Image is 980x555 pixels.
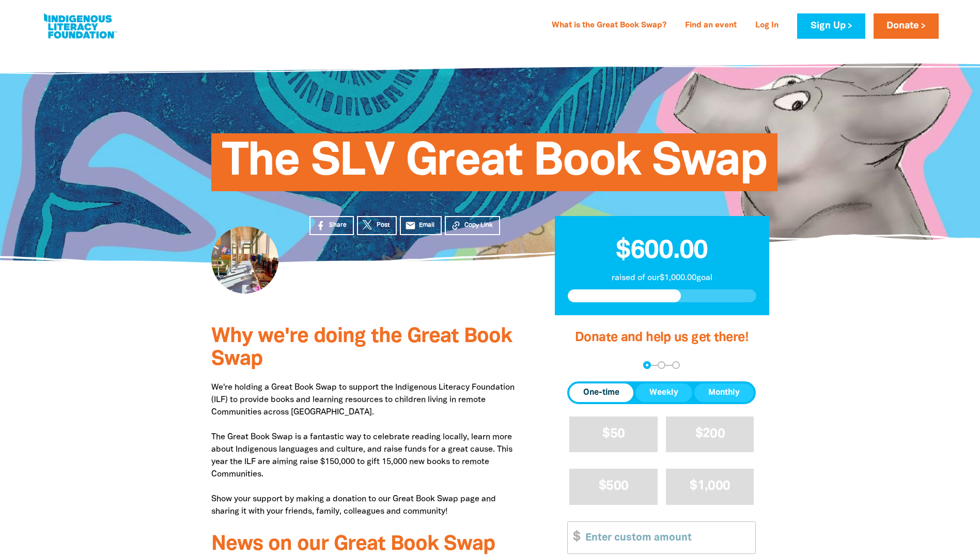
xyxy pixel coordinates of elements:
button: Navigate to step 2 of 3 to enter your details [658,361,665,369]
input: Enter custom amount [578,522,755,553]
span: $ [568,522,580,553]
div: Donation frequency [567,381,756,404]
span: Email [419,221,434,230]
i: email [405,220,416,231]
a: Find an event [679,18,743,34]
span: $600.00 [616,239,708,263]
p: raised of our $1,000.00 goal [568,272,756,284]
span: Donate and help us get there! [575,332,749,344]
span: Why we're doing the Great Book Swap [211,327,512,369]
button: Navigate to step 3 of 3 to enter your payment details [672,361,680,369]
button: $50 [569,417,658,452]
button: One-time [569,383,633,402]
a: Share [309,216,354,235]
a: Log In [749,18,785,34]
button: $200 [666,417,754,452]
span: Weekly [649,387,678,399]
button: $1,000 [666,469,754,504]
span: The SLV Great Book Swap [222,141,767,191]
a: Post [357,216,397,235]
a: What is the Great Book Swap? [546,18,673,34]
p: We're holding a Great Book Swap to support the Indigenous Literacy Foundation (ILF) to provide bo... [211,381,524,518]
span: $500 [599,480,628,492]
span: $50 [602,428,625,440]
button: Navigate to step 1 of 3 to enter your donation amount [643,361,651,369]
span: $1,000 [690,480,730,492]
span: Monthly [708,387,740,399]
span: Share [329,221,347,230]
button: Copy Link [445,216,500,235]
span: Post [377,221,390,230]
a: Sign Up [797,13,865,39]
a: emailEmail [400,216,442,235]
button: $500 [569,469,658,504]
a: Donate [874,13,939,39]
button: Monthly [694,383,754,402]
span: $200 [695,428,725,440]
span: Copy Link [464,221,493,230]
button: Weekly [635,383,692,402]
span: One-time [583,387,619,399]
